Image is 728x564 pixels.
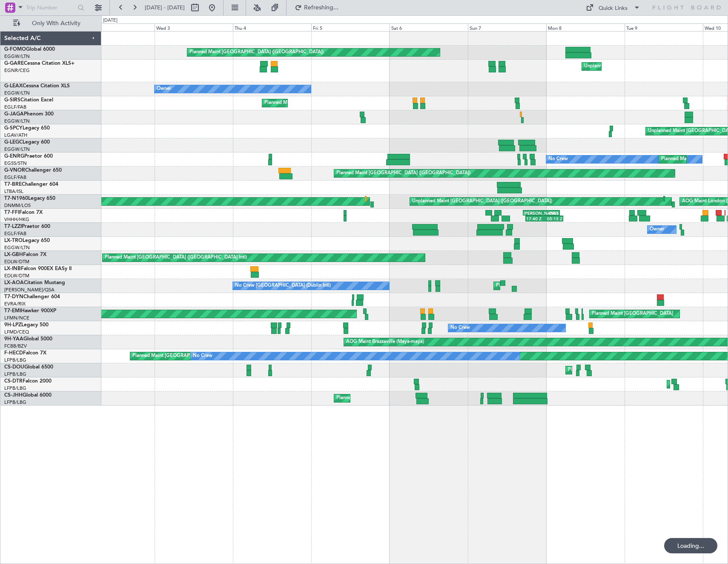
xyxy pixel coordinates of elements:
[4,182,58,187] a: T7-BREChallenger 604
[346,336,424,348] div: AOG Maint Brazzaville (Maya-maya)
[542,210,559,216] div: ZSSS
[4,168,25,173] span: G-VNOR
[103,17,118,24] div: [DATE]
[4,238,23,243] span: LX-TRO
[76,23,155,31] div: Tue 2
[4,252,46,257] a: LX-GBHFalcon 7X
[4,112,54,117] a: G-JAGAPhenom 300
[4,224,50,229] a: T7-LZZIPraetor 600
[592,308,673,320] div: Planned Maint [GEOGRAPHIC_DATA]
[4,365,24,370] span: CS-DOU
[4,308,56,314] a: T7-EMIHawker 900XP
[235,279,331,292] div: No Crew [GEOGRAPHIC_DATA] (Dublin Intl)
[4,294,23,299] span: T7-DYN
[4,280,65,285] a: LX-AOACitation Mustang
[4,322,21,328] span: 9H-LPZ
[4,329,29,335] a: LFMD/CEQ
[4,337,23,342] span: 9H-YAA
[4,61,24,66] span: G-GARE
[548,153,568,166] div: No Crew
[390,23,468,31] div: Sat 6
[336,167,470,180] div: Planned Maint [GEOGRAPHIC_DATA] ([GEOGRAPHIC_DATA])
[4,126,50,131] a: G-SPCYLegacy 650
[650,223,664,236] div: Owner
[4,379,52,384] a: CS-DTRFalcon 2000
[4,245,30,251] a: EGGW/LTN
[4,174,26,181] a: EGLF/FAB
[4,379,23,384] span: CS-DTR
[311,23,390,31] div: Fri 5
[546,23,625,31] div: Mon 8
[4,315,29,321] a: LFMN/NCE
[4,160,27,167] a: EGSS/STN
[4,126,23,131] span: G-SPCY
[4,154,53,159] a: G-ENRGPraetor 600
[4,385,26,391] a: LFPB/LBG
[4,224,22,229] span: T7-LZZI
[4,252,23,257] span: LX-GBH
[4,196,55,201] a: T7-N1960Legacy 650
[468,23,546,31] div: Sun 7
[412,195,552,208] div: Unplanned Maint [GEOGRAPHIC_DATA] ([GEOGRAPHIC_DATA])
[584,60,661,73] div: Unplanned Maint [PERSON_NAME]
[568,364,702,377] div: Planned Maint [GEOGRAPHIC_DATA] ([GEOGRAPHIC_DATA])
[304,5,339,11] span: Refreshing...
[4,83,23,89] span: G-LEAX
[4,238,50,243] a: LX-TROLegacy 650
[4,210,43,215] a: T7-FFIFalcon 7X
[4,140,50,145] a: G-LEGCLegacy 600
[4,337,52,342] a: 9H-YAAGlobal 5000
[4,140,23,145] span: G-LEGC
[4,104,26,110] a: EGLF/FAB
[264,97,398,109] div: Planned Maint [GEOGRAPHIC_DATA] ([GEOGRAPHIC_DATA])
[193,350,212,363] div: No Crew
[599,4,628,13] div: Quick Links
[105,251,247,264] div: Planned Maint [GEOGRAPHIC_DATA] ([GEOGRAPHIC_DATA] Intl)
[526,216,545,221] div: 17:40 Z
[4,273,29,279] a: EDLW/DTM
[4,188,23,195] a: LTBA/ISL
[4,351,23,356] span: F-HECD
[4,308,21,314] span: T7-EMI
[4,393,23,398] span: CS-JHH
[4,47,26,52] span: G-FOMO
[9,17,92,30] button: Only With Activity
[4,287,54,293] a: [PERSON_NAME]/QSA
[4,202,31,209] a: DNMM/LOS
[4,343,27,349] a: FCBB/BZV
[4,118,30,124] a: EGGW/LTN
[291,1,342,14] button: Refreshing...
[4,182,22,187] span: T7-BRE
[26,1,75,14] input: Trip Number
[4,301,26,307] a: EVRA/RIX
[4,266,72,271] a: LX-INBFalcon 900EX EASy II
[4,351,46,356] a: F-HECDFalcon 7X
[4,371,26,377] a: LFPB/LBG
[4,357,26,363] a: LFPB/LBG
[4,53,30,60] a: EGGW/LTN
[4,83,70,89] a: G-LEAXCessna Citation XLS
[544,216,562,221] div: 05:15 Z
[4,393,52,398] a: CS-JHHGlobal 6000
[4,98,20,103] span: G-SIRS
[4,210,19,215] span: T7-FFI
[664,538,717,553] div: Loading...
[4,132,27,138] a: LGAV/ATH
[4,98,53,103] a: G-SIRSCitation Excel
[155,23,233,31] div: Wed 3
[4,216,29,223] a: VHHH/HKG
[189,46,324,59] div: Planned Maint [GEOGRAPHIC_DATA] ([GEOGRAPHIC_DATA])
[4,259,29,265] a: EDLW/DTM
[4,322,49,328] a: 9H-LPZLegacy 500
[336,392,470,405] div: Planned Maint [GEOGRAPHIC_DATA] ([GEOGRAPHIC_DATA])
[4,168,62,173] a: G-VNORChallenger 650
[4,365,53,370] a: CS-DOUGlobal 6500
[145,4,185,12] span: [DATE] - [DATE]
[4,61,75,66] a: G-GARECessna Citation XLS+
[22,20,90,26] span: Only With Activity
[625,23,703,31] div: Tue 9
[233,23,311,31] div: Thu 4
[450,322,470,334] div: No Crew
[4,47,55,52] a: G-FOMOGlobal 6000
[4,112,24,117] span: G-JAGA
